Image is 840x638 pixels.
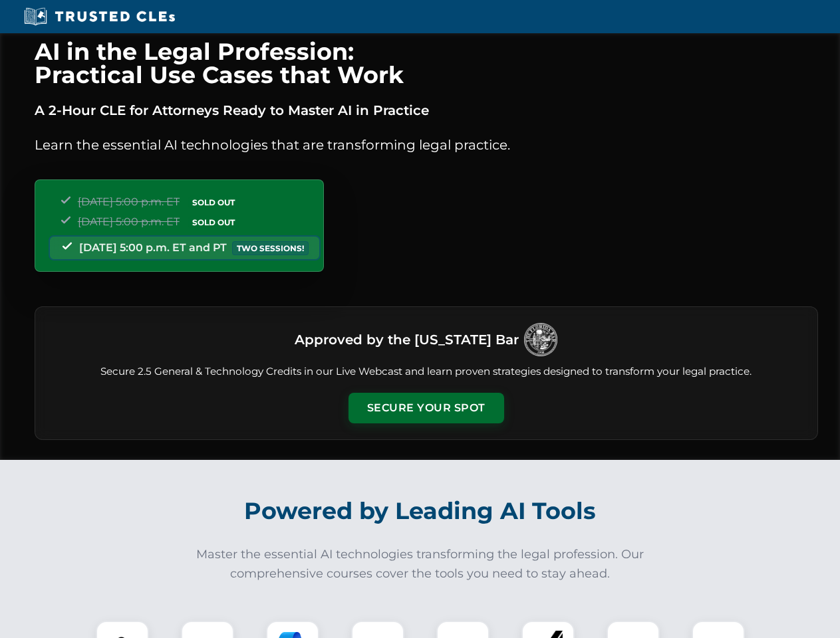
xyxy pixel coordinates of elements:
span: SOLD OUT [188,195,239,209]
span: [DATE] 5:00 p.m. ET [78,195,180,208]
h2: Powered by Leading AI Tools [52,488,789,534]
span: [DATE] 5:00 p.m. ET [78,215,180,228]
h1: AI in the Legal Profession: Practical Use Cases that Work [35,40,818,86]
button: Secure Your Spot [349,393,504,423]
p: Secure 2.5 General & Technology Credits in our Live Webcast and learn proven strategies designed ... [51,364,801,379]
p: Master the essential AI technologies transforming the legal profession. Our comprehensive courses... [188,545,653,584]
img: Logo [524,323,557,356]
p: Learn the essential AI technologies that are transforming legal practice. [35,134,818,156]
h3: Approved by the [US_STATE] Bar [295,328,519,352]
p: A 2-Hour CLE for Attorneys Ready to Master AI in Practice [35,100,818,121]
img: Trusted CLEs [20,7,179,27]
span: SOLD OUT [188,215,239,229]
